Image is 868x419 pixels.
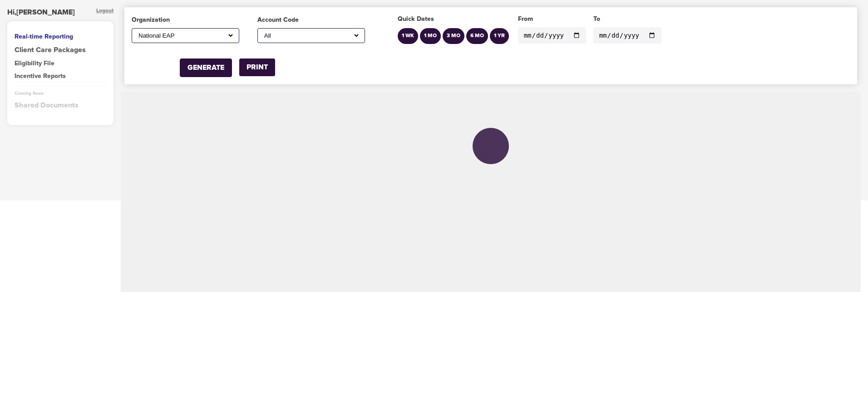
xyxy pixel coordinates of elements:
div: Account Code [257,15,365,24]
button: 3 MO [443,28,464,44]
div: Hi, [PERSON_NAME] [7,7,75,18]
div: Real-time Reporting [15,32,106,41]
div: Coming Soon [15,90,106,97]
div: Shared Documents [15,100,106,111]
div: Eligibility File [15,59,106,68]
div: 1 WK [402,32,414,40]
div: 1 YR [494,32,505,40]
div: To [593,15,661,24]
button: PRINT [239,58,275,76]
div: 3 MO [447,32,460,40]
div: Logout [96,7,113,18]
div: Incentive Reports [15,72,106,81]
button: 6 MO [466,28,488,44]
button: GENERATE [180,58,232,77]
button: 1 YR [490,28,509,44]
div: Quick Dates [398,15,511,24]
div: From [518,15,586,24]
a: Client Care Packages [15,45,106,55]
div: PRINT [247,62,268,73]
div: 6 MO [470,32,484,40]
button: 1 WK [398,28,418,44]
div: Organization [132,15,239,24]
button: 1 MO [420,28,441,44]
div: 1 MO [424,32,437,40]
div: GENERATE [187,63,224,73]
